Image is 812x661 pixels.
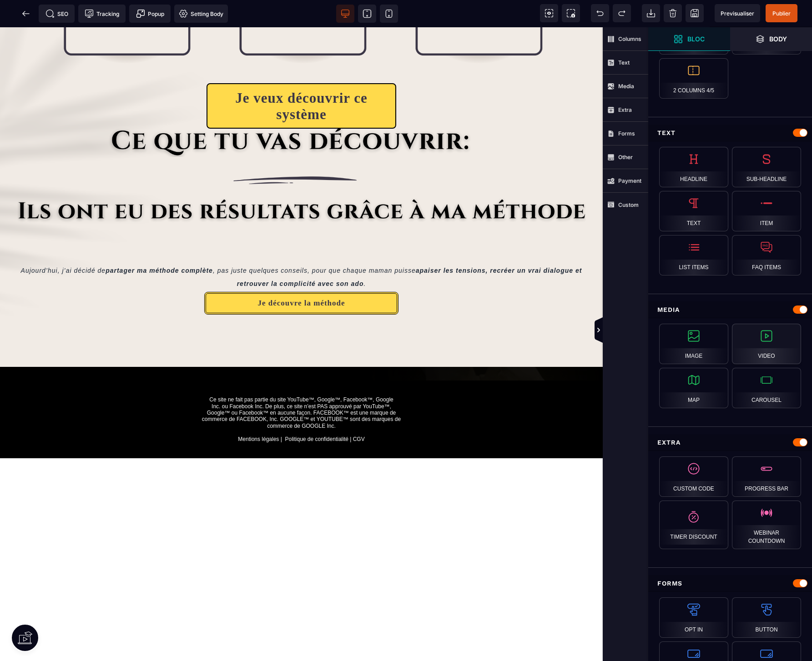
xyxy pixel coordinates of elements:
[715,4,760,22] span: Preview
[618,59,630,66] strong: Text
[769,35,787,42] strong: Body
[648,301,812,318] div: Media
[732,456,801,497] div: Progress bar
[618,201,639,208] strong: Custom
[659,191,728,231] div: Text
[659,324,728,364] div: Image
[618,177,641,184] strong: Payment
[17,170,586,199] img: e33c01055286d190eb9bc38f67645637_Ils_ont_eu_des_r%C3%A9sultats_gr%C3%A2ce_%C3%A0_ma_m%C3%A9thode_...
[106,240,213,247] span: partager ma méthode complète
[648,27,730,51] span: Open Blocks
[732,501,801,549] div: Webinar Countdown
[45,9,68,18] span: SEO
[648,125,812,141] div: Text
[730,27,812,51] span: Open Layer Manager
[562,4,580,22] span: Screenshot
[363,253,366,260] span: .
[204,265,398,287] button: Je découvre la méthode
[687,35,705,42] strong: Bloc
[237,240,585,260] span: apaiser les tensions, recréer un vrai dialogue et retrouver la complicité avec son ado
[659,501,728,549] div: Timer Discount
[618,154,633,160] strong: Other
[648,434,812,451] div: Extra
[618,35,641,42] strong: Columns
[207,56,396,101] button: Je veux découvrir ce système
[618,106,632,113] strong: Extra
[659,235,728,275] div: List Items
[648,575,812,592] div: Forms
[618,83,634,90] strong: Media
[732,191,801,231] div: Item
[732,147,801,187] div: Sub-Headline
[772,10,791,17] span: Publier
[31,101,572,130] img: f8636147bfda1fd022e1d76bfd7628a5_ce_que_tu_vas_decouvrir_2.png
[732,324,801,364] div: Video
[721,10,754,17] span: Previsualiser
[732,368,801,408] div: Carousel
[213,240,416,247] span: , pas juste quelques conseils, pour que chaque maman puisse
[732,597,801,638] div: Button
[172,367,431,417] text: Ce site ne fait pas partie du site YouTube™, Google™, Facebook™, Google Inc. ou Facebook Inc. De ...
[21,240,106,247] span: Aujourd’hui, j’ai décidé de
[659,597,728,638] div: Opt in
[179,9,223,18] span: Setting Body
[618,130,635,137] strong: Forms
[659,368,728,408] div: Map
[659,58,728,99] div: 2 Columns 4/5
[17,138,586,168] img: 22cb71c7f26e2941395524cacad8b909_trait.png
[540,4,558,22] span: View components
[732,235,801,275] div: FAQ Items
[659,147,728,187] div: Headline
[136,9,164,18] span: Popup
[659,456,728,497] div: Custom Code
[85,9,119,18] span: Tracking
